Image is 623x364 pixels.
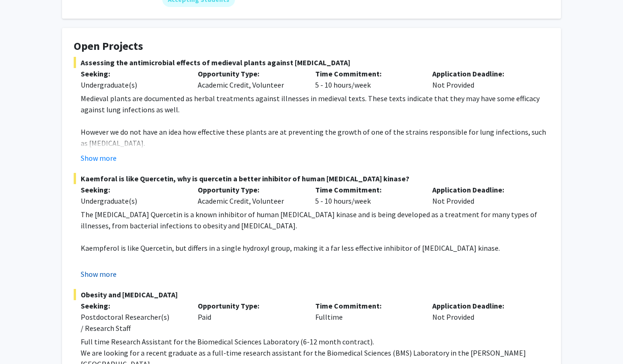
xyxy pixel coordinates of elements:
[81,268,117,280] button: Show more
[198,184,301,195] p: Opportunity Type:
[425,184,542,206] div: Not Provided
[315,184,418,195] p: Time Commitment:
[425,68,542,90] div: Not Provided
[81,79,184,90] div: Undergraduate(s)
[308,184,425,206] div: 5 - 10 hours/week
[425,300,542,334] div: Not Provided
[432,300,535,311] p: Application Deadline:
[81,311,184,334] div: Postdoctoral Researcher(s) / Research Staff
[81,152,117,164] button: Show more
[432,68,535,79] p: Application Deadline:
[81,184,184,195] p: Seeking:
[191,68,308,90] div: Academic Credit, Volunteer
[74,173,549,184] span: Kaemforal is like Quercetin, why is quercetin a better inhibitor of human [MEDICAL_DATA] kinase?
[308,300,425,334] div: Fulltime
[81,336,549,347] p: Full time Research Assistant for the Biomedical Sciences Laboratory (6-12 month contract).
[81,242,549,254] p: Kaempferol is like Quercetin, but differs in a single hydroxyl group, making it a far less effect...
[308,68,425,90] div: 5 - 10 hours/week
[81,93,549,115] p: Medieval plants are documented as herbal treatments against illnesses in medieval texts. These te...
[81,68,184,79] p: Seeking:
[81,209,549,231] p: The [MEDICAL_DATA] Quercetin is a known inhibitor of human [MEDICAL_DATA] kinase and is being dev...
[198,68,301,79] p: Opportunity Type:
[81,126,549,149] p: However we do not have an idea how effective these plants are at preventing the growth of one of ...
[74,289,549,300] span: Obesity and [MEDICAL_DATA]
[7,322,40,357] iframe: Chat
[81,195,184,206] div: Undergraduate(s)
[191,184,308,206] div: Academic Credit, Volunteer
[74,40,549,53] h4: Open Projects
[198,300,301,311] p: Opportunity Type:
[74,57,549,68] span: Assessing the antimicrobial effects of medieval plants against [MEDICAL_DATA]
[81,300,184,311] p: Seeking:
[432,184,535,195] p: Application Deadline:
[315,68,418,79] p: Time Commitment:
[191,300,308,334] div: Paid
[315,300,418,311] p: Time Commitment:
